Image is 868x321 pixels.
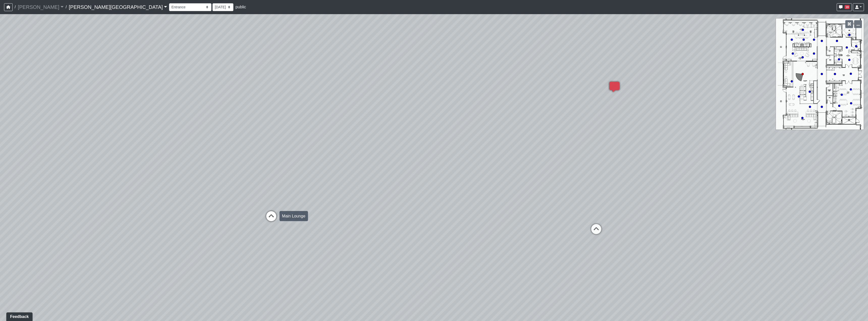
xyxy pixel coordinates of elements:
[280,211,308,221] div: Main Lounge
[69,2,167,12] a: [PERSON_NAME][GEOGRAPHIC_DATA]
[235,5,246,9] span: public
[837,3,852,11] button: 19
[13,2,18,12] span: /
[4,311,34,321] iframe: Ybug feedback widget
[18,2,64,12] a: [PERSON_NAME]
[64,2,69,12] span: /
[845,5,850,9] span: 19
